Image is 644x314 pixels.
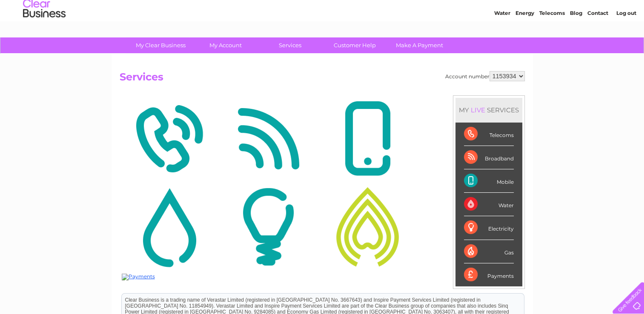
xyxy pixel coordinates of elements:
[464,146,514,169] div: Broadband
[122,274,155,280] img: Payments
[464,123,514,146] div: Telecoms
[384,37,455,53] a: Make A Payment
[464,193,514,216] div: Water
[190,37,260,53] a: My Account
[539,36,565,43] a: Telecoms
[126,37,196,53] a: My Clear Business
[464,169,514,193] div: Mobile
[484,4,542,15] a: 0333 014 3131
[494,36,510,43] a: Water
[120,71,525,87] h2: Services
[445,71,525,81] div: Account number
[320,97,415,180] img: Mobile
[464,216,514,240] div: Electricity
[515,36,534,43] a: Energy
[255,37,325,53] a: Services
[221,97,316,180] img: Broadband
[464,240,514,263] div: Gas
[570,36,582,43] a: Blog
[320,186,415,268] img: Gas
[23,22,66,48] img: logo.png
[455,98,522,122] div: MY SERVICES
[464,263,514,286] div: Payments
[587,36,608,43] a: Contact
[122,186,217,268] img: Water
[320,37,390,53] a: Customer Help
[616,36,636,43] a: Log out
[122,97,217,180] img: Telecoms
[221,186,316,268] img: Electricity
[2,5,404,41] div: Clear Business is a trading name of Verastar Limited (registered in [GEOGRAPHIC_DATA] No. 3667643...
[469,106,487,114] div: LIVE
